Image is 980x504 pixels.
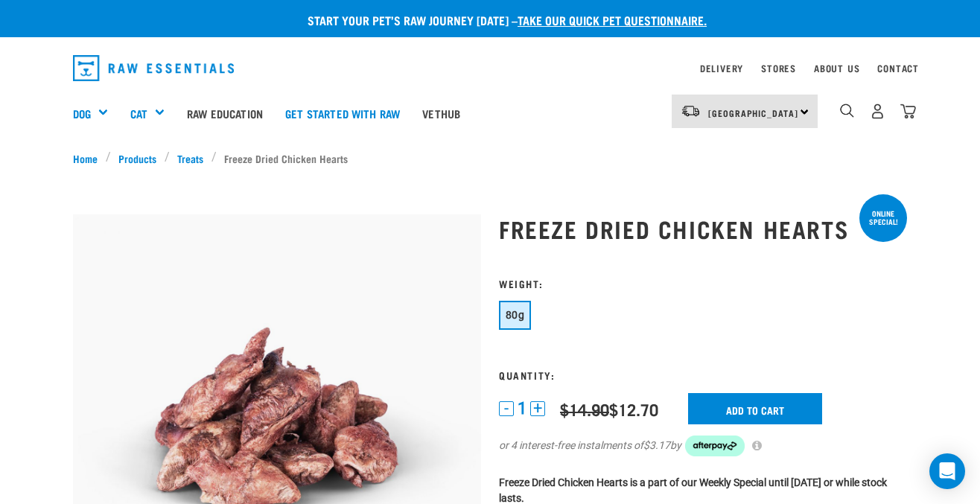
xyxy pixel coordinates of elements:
strike: $14.90 [560,404,609,413]
img: van-moving.png [681,104,701,118]
a: Vethub [411,83,471,143]
nav: dropdown navigation [61,49,919,87]
a: Contact [877,66,919,71]
a: Products [111,150,165,166]
span: 1 [518,401,526,416]
a: Home [73,150,106,166]
h1: Freeze Dried Chicken Hearts [499,215,907,242]
img: home-icon-1@2x.png [840,103,854,118]
a: Dog [73,105,91,122]
a: Treats [170,150,211,166]
div: Open Intercom Messenger [929,453,965,489]
img: user.png [870,103,885,119]
a: About Us [814,66,859,71]
span: [GEOGRAPHIC_DATA] [708,110,798,115]
div: $12.70 [560,400,658,418]
button: - [499,401,514,416]
input: Add to cart [688,393,822,424]
a: Get started with Raw [274,83,411,143]
button: 80g [499,301,531,330]
a: Raw Education [176,83,274,143]
h3: Weight: [499,278,907,289]
span: $3.17 [643,438,670,453]
img: Afterpay [685,436,745,456]
a: Stores [761,66,796,71]
span: 80g [506,309,524,321]
strong: Freeze Dried Chicken Hearts is a part of our Weekly Special until [DATE] or while stock lasts. [499,476,887,504]
h3: Quantity: [499,369,907,380]
nav: breadcrumbs [73,150,907,166]
button: + [530,401,545,416]
a: Cat [130,105,147,122]
a: take our quick pet questionnaire. [518,16,707,23]
img: home-icon@2x.png [900,103,916,119]
div: or 4 interest-free instalments of by [499,436,907,456]
img: Raw Essentials Logo [73,55,234,81]
a: Delivery [700,66,743,71]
